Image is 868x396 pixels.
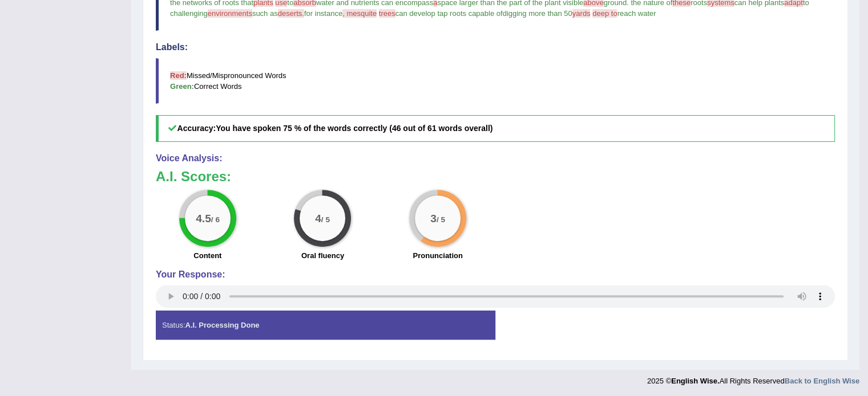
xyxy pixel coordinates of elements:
[278,9,304,18] span: deserts.
[156,115,835,142] h5: Accuracy:
[156,153,835,164] h4: Voice Analysis:
[208,9,252,18] span: environments
[437,215,445,224] small: / 5
[170,71,187,80] b: Red:
[342,9,377,18] span: , mesquite
[430,212,437,224] big: 3
[156,270,835,280] h4: Your Response:
[785,377,859,385] a: Back to English Wise
[321,215,330,224] small: / 5
[617,9,656,18] span: reach water
[196,212,211,224] big: 4.5
[647,370,859,386] div: 2025 © All Rights Reserved
[156,311,495,340] div: Status:
[156,58,835,104] blockquote: Missed/Mispronounced Words Correct Words
[395,9,503,18] span: can develop tap roots capable of
[503,9,572,18] span: digging more than 50
[216,124,492,133] b: You have spoken 75 % of the words correctly (46 out of 61 words overall)
[413,250,462,261] label: Pronunciation
[304,9,342,18] span: for instance
[156,169,231,184] b: A.I. Scores:
[211,215,220,224] small: / 6
[252,9,278,18] span: such as
[572,9,591,18] span: yards
[592,9,617,18] span: deep to
[156,42,835,52] h4: Labels:
[170,82,194,91] b: Green:
[301,250,344,261] label: Oral fluency
[316,212,322,224] big: 4
[193,250,221,261] label: Content
[185,321,259,329] strong: A.I. Processing Done
[671,377,719,385] strong: English Wise.
[379,9,395,18] span: trees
